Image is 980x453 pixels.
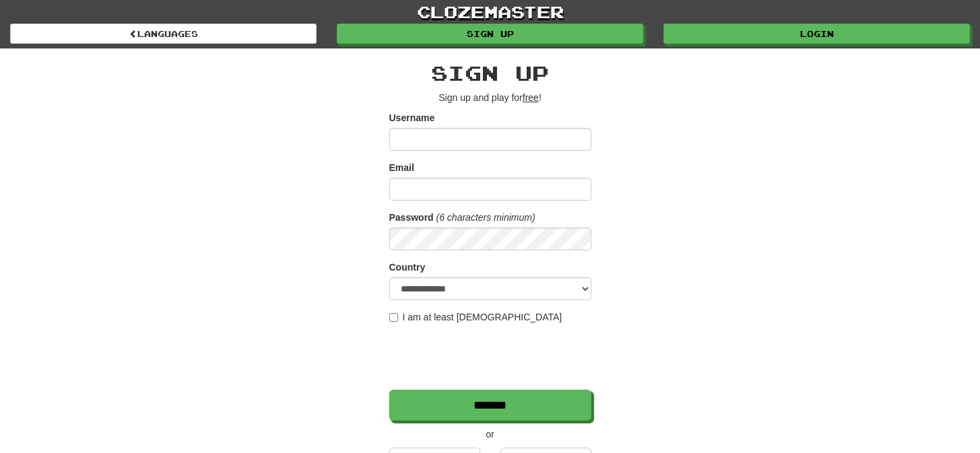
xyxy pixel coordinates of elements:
[389,111,435,125] label: Username
[389,211,434,224] label: Password
[436,212,535,223] em: (6 characters minimum)
[389,313,398,322] input: I am at least [DEMOGRAPHIC_DATA]
[523,92,539,103] u: free
[389,161,414,174] label: Email
[389,310,562,324] label: I am at least [DEMOGRAPHIC_DATA]
[389,62,591,84] h2: Sign up
[389,427,591,441] p: or
[389,330,594,383] iframe: reCAPTCHA
[663,24,970,44] a: Login
[389,260,426,274] label: Country
[389,91,591,104] p: Sign up and play for !
[10,24,317,44] a: Languages
[337,24,643,44] a: Sign up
